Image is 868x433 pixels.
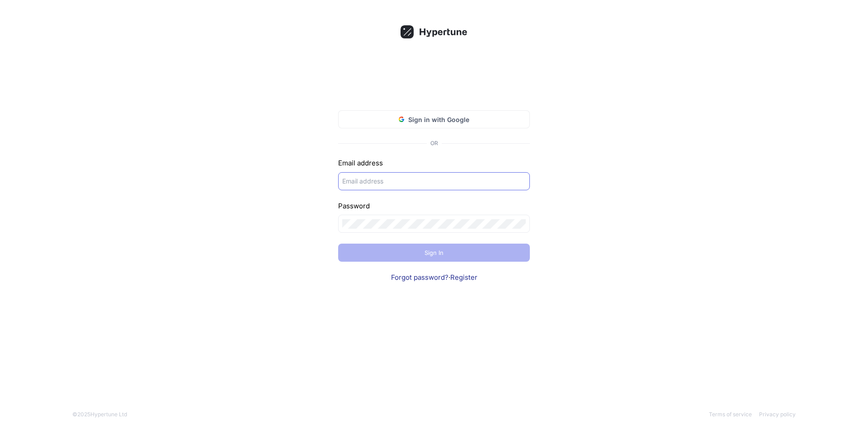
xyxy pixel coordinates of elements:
[425,250,443,255] span: Sign In
[759,411,796,418] a: Privacy policy
[338,273,530,283] div: ·
[408,115,469,124] span: Sign in with Google
[338,110,530,128] button: Sign in with Google
[72,410,127,419] div: © 2025 Hypertune Ltd
[430,139,438,147] div: OR
[338,244,530,262] button: Sign In
[338,201,530,212] div: Password
[709,411,752,418] a: Terms of service
[391,273,448,282] a: Forgot password?
[450,273,477,282] a: Register
[338,158,530,169] div: Email address
[342,176,526,186] input: Email address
